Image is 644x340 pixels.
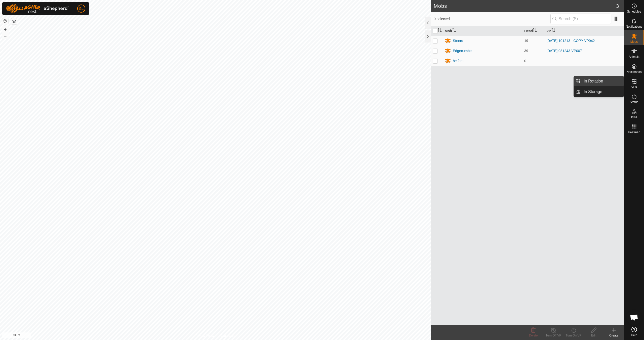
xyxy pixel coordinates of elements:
span: Delete [529,334,538,337]
a: In Rotation [581,76,624,86]
span: 0 [524,59,526,63]
td: - [544,56,624,66]
div: heifers [453,58,463,64]
button: + [2,26,8,32]
button: Map Layers [11,18,17,24]
li: In Storage [574,87,624,97]
a: Contact Us [220,333,235,338]
input: Search (S) [550,14,611,24]
a: [DATE] 081243-VP007 [546,49,582,53]
span: Heatmap [628,131,640,134]
a: [DATE] 101213 - COPY-VP042 [546,39,595,43]
div: Create [604,333,624,338]
div: Open chat [627,310,642,325]
span: Schedules [627,10,641,13]
span: Status [630,101,638,104]
span: In Storage [584,89,602,95]
div: Edgecumbe [453,48,472,54]
p-sorticon: Activate to sort [551,29,555,33]
a: In Storage [581,87,624,97]
th: VP [544,26,624,36]
a: Privacy Policy [195,333,214,338]
span: 19 [524,39,528,43]
span: GL [79,6,84,11]
p-sorticon: Activate to sort [438,29,442,33]
li: In Rotation [574,76,624,86]
div: Turn On VP [563,333,584,338]
span: Infra [631,116,637,119]
span: In Rotation [584,78,603,84]
span: 3 [616,2,619,10]
button: Reset Map [2,18,8,24]
span: 39 [524,49,528,53]
th: Head [522,26,544,36]
span: Animals [629,55,639,58]
p-sorticon: Activate to sort [533,29,537,33]
img: Gallagher Logo [6,4,69,13]
span: Neckbands [626,70,641,73]
h2: Mobs [434,3,616,9]
span: 0 selected [434,16,550,22]
a: Help [624,325,644,339]
button: – [2,33,8,39]
p-sorticon: Activate to sort [452,29,456,33]
span: VPs [631,86,637,89]
div: Steers [453,38,463,44]
div: Turn Off VP [543,333,563,338]
div: Edit [584,333,604,338]
th: Mob [443,26,522,36]
span: Mobs [630,40,638,43]
span: Notifications [626,25,642,28]
span: Help [631,334,637,337]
